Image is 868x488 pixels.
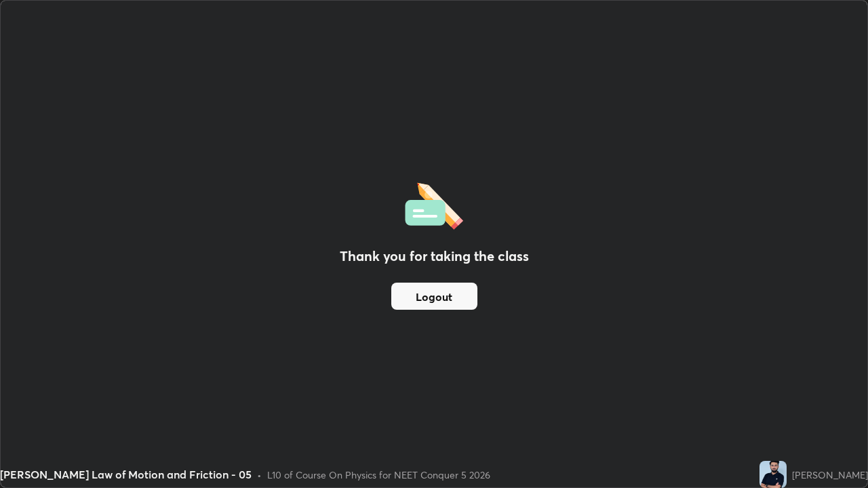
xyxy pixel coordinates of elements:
div: L10 of Course On Physics for NEET Conquer 5 2026 [267,468,490,482]
button: Logout [391,283,477,310]
img: offlineFeedback.1438e8b3.svg [405,178,463,230]
div: [PERSON_NAME] [792,468,868,482]
img: ef2b50091f9441e5b7725b7ba0742755.jpg [759,461,787,488]
h2: Thank you for taking the class [340,246,529,266]
div: • [257,468,262,482]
